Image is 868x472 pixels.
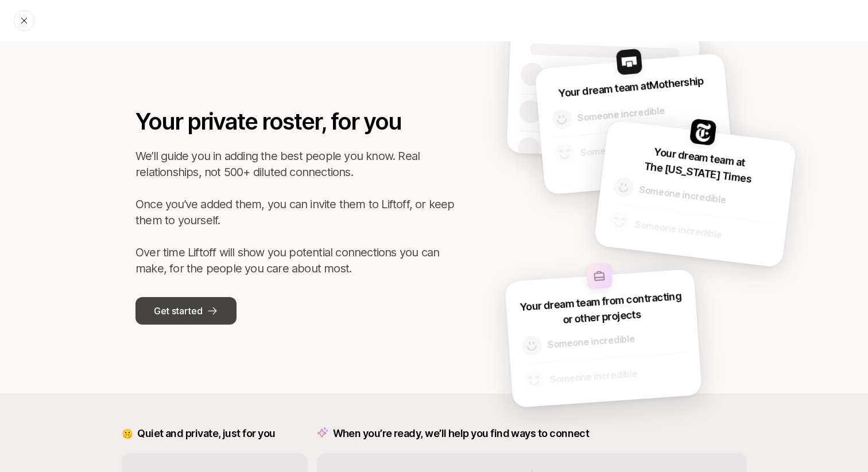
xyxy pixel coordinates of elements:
[137,426,275,442] p: Quiet and private, just for you
[615,49,642,76] img: Mothership
[122,426,133,441] p: 🤫
[333,426,590,442] p: When you’re ready, we’ll help you find ways to connect
[586,263,612,290] img: other-company-logo.svg
[558,73,704,101] p: Your dream team at Mothership
[154,303,202,318] p: Get started
[644,143,754,187] p: Your dream team at The [US_STATE] Times
[135,148,457,276] p: We’ll guide you in adding the best people you know. Real relationships, not 500+ diluted connecti...
[689,118,716,146] img: The New York Times
[135,104,457,139] p: Your private roster, for you
[517,288,685,330] p: Your dream team from contracting or other projects
[135,297,237,325] button: Get started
